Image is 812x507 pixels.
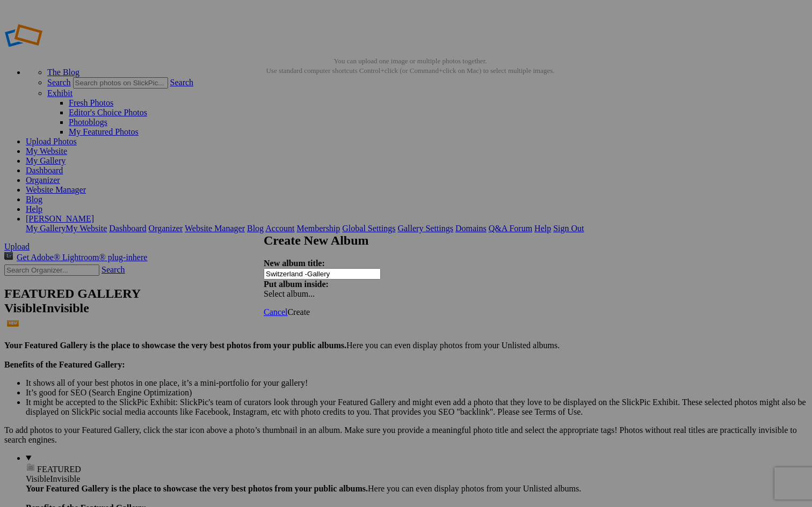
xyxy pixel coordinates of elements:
a: Cancel [264,307,287,317]
span: Select album... [264,289,315,298]
strong: New album title: [264,259,325,268]
strong: Put album inside: [264,280,329,289]
h2: Create New Album [264,233,548,248]
span: Create [287,307,310,317]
